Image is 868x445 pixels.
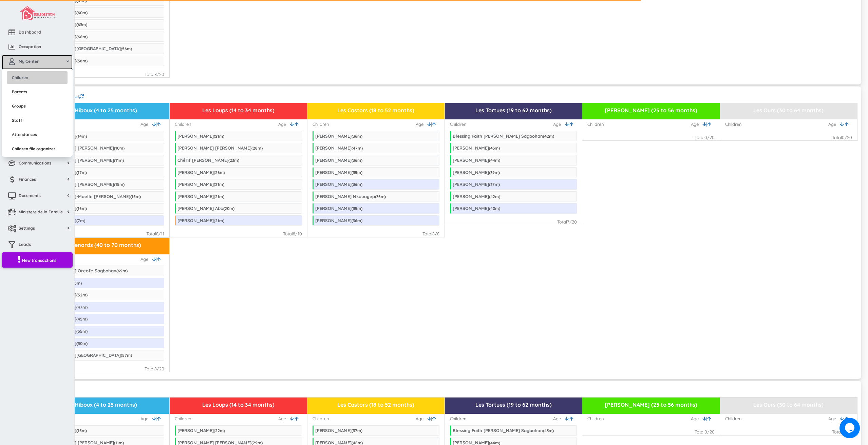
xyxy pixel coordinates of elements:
[490,158,495,163] span: 44
[2,252,73,268] a: New transactions
[19,29,41,35] span: Dashboard
[132,194,136,199] span: 15
[352,218,362,223] span: ( m)
[251,146,263,151] span: ( m)
[704,135,707,140] span: 0
[315,206,362,211] div: [PERSON_NAME]
[353,206,357,211] span: 35
[253,146,258,151] span: 28
[20,6,54,20] img: image
[453,157,500,163] div: [PERSON_NAME]
[828,121,840,128] span: Age
[154,72,157,77] span: 8
[489,170,500,175] span: ( m)
[313,415,329,422] div: Children
[76,10,88,15] span: ( m)
[40,145,125,151] div: [PERSON_NAME] [PERSON_NAME]
[2,40,73,55] a: Occupation
[122,353,127,358] span: 57
[283,231,302,237] div: Total /10
[19,160,51,166] span: Communications
[19,193,41,198] span: Documents
[177,157,239,163] div: Chérif [PERSON_NAME]
[68,94,84,99] a: Reset
[78,170,82,175] span: 17
[214,428,225,433] span: ( m)
[353,146,358,151] span: 47
[7,85,68,98] a: Parents
[214,134,224,139] span: ( m)
[230,158,234,163] span: 23
[352,170,362,175] span: ( m)
[76,34,88,39] span: ( m)
[315,194,386,199] div: [PERSON_NAME] Nkouayep
[40,46,132,51] div: [PERSON_NAME][GEOGRAPHIC_DATA]
[565,121,569,128] a: |
[35,402,167,408] h3: Les Hiboux (4 to 25 months)
[840,121,845,128] a: |
[353,158,357,163] span: 36
[177,170,225,175] div: [PERSON_NAME]
[490,206,495,211] span: 40
[175,415,191,422] div: Children
[725,415,742,422] div: Children
[553,415,565,422] span: Age
[40,157,124,163] div: [PERSON_NAME] [PERSON_NAME]
[19,241,31,247] span: Leads
[587,415,604,422] div: Children
[315,428,362,433] div: [PERSON_NAME]
[376,194,381,199] span: 36
[225,206,229,211] span: 20
[352,146,363,151] span: ( m)
[146,231,164,237] div: Total /11
[2,173,73,188] a: Finances
[315,145,363,151] div: [PERSON_NAME]
[76,292,88,297] span: ( m)
[704,429,707,434] span: 0
[353,218,357,223] span: 36
[432,231,435,236] span: 8
[353,170,357,175] span: 35
[422,231,439,237] div: Total /8
[76,22,87,27] span: ( m)
[177,206,234,211] div: [PERSON_NAME] Abo
[489,146,500,151] span: ( m)
[172,402,304,408] h3: Les Loups (14 to 34 months)
[35,242,167,248] h3: Les Renards (40 to 70 months)
[177,181,224,187] div: [PERSON_NAME]
[154,366,157,371] span: 8
[543,428,554,433] span: ( m)
[489,158,500,163] span: ( m)
[214,194,224,199] span: ( m)
[76,305,88,310] span: ( m)
[78,316,82,322] span: 45
[416,121,427,128] span: Age
[453,206,500,211] div: [PERSON_NAME]
[310,402,442,408] h3: Les Castors (18 to 52 months)
[35,108,167,114] h3: Les Hiboux (4 to 25 months)
[7,142,68,155] a: Children file organizer
[453,145,500,151] div: [PERSON_NAME]
[352,134,362,139] span: ( m)
[177,133,224,139] div: [PERSON_NAME]
[76,329,88,334] span: ( m)
[723,108,854,114] h3: Les Ours (30 to 64 months)
[78,34,82,39] span: 66
[315,157,362,163] div: [PERSON_NAME]
[121,353,132,358] span: ( m)
[450,415,467,422] div: Children
[115,182,119,187] span: 15
[177,145,263,151] div: [PERSON_NAME] [PERSON_NAME]
[490,194,495,199] span: 42
[76,170,87,175] span: ( m)
[172,108,304,114] h3: Les Loups (14 to 34 months)
[723,402,854,408] h3: Les Ours (30 to 64 months)
[140,121,152,128] span: Age
[290,415,295,422] a: |
[585,402,717,408] h3: [PERSON_NAME] (25 to 56 months)
[489,182,500,187] span: ( m)
[832,429,852,435] div: Total /20
[121,46,132,51] span: ( m)
[828,415,840,422] span: Age
[7,128,68,141] a: Attendances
